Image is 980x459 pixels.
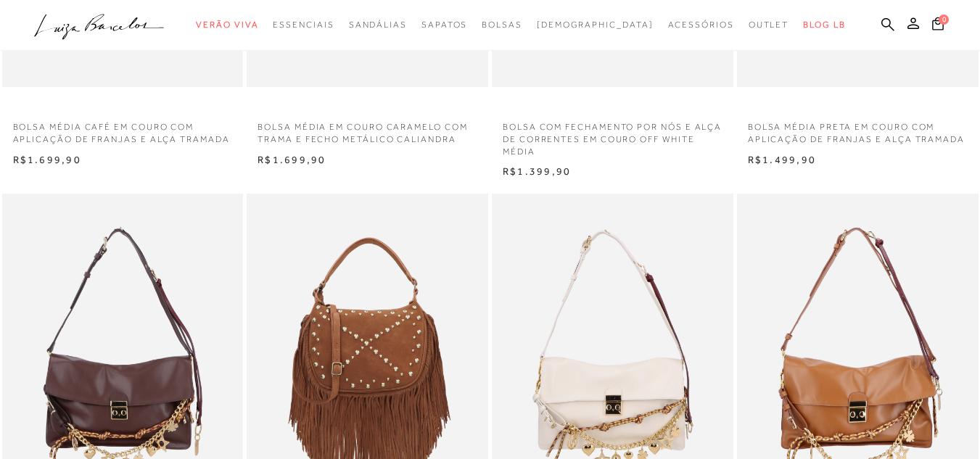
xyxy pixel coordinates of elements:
a: categoryNavScreenReaderText [421,12,467,38]
a: BOLSA COM FECHAMENTO POR NÓS E ALÇA DE CORRENTES EM COURO OFF WHITE MÉDIA [492,112,733,157]
span: Bolsas [482,20,522,30]
a: BLOG LB [803,12,845,38]
a: noSubCategoriesText [537,12,654,38]
a: BOLSA MÉDIA EM COURO CARAMELO COM TRAMA E FECHO METÁLICO CALIANDRA [247,112,488,146]
a: categoryNavScreenReaderText [196,12,258,38]
a: categoryNavScreenReaderText [668,12,734,38]
a: categoryNavScreenReaderText [482,12,522,38]
a: categoryNavScreenReaderText [273,12,334,38]
span: R$1.699,90 [13,154,81,165]
a: BOLSA MÉDIA PRETA EM COURO COM APLICAÇÃO DE FRANJAS E ALÇA TRAMADA [737,112,979,146]
span: R$1.399,90 [503,165,571,177]
span: 0 [939,15,949,25]
span: Essenciais [273,20,334,30]
span: Acessórios [668,20,734,30]
span: [DEMOGRAPHIC_DATA] [537,20,654,30]
span: R$1.499,90 [748,154,816,165]
a: BOLSA MÉDIA CAFÉ EM COURO COM APLICAÇÃO DE FRANJAS E ALÇA TRAMADA [2,112,244,146]
a: categoryNavScreenReaderText [749,12,789,38]
span: R$1.699,90 [258,154,326,165]
span: Sapatos [421,20,467,30]
span: BLOG LB [803,20,845,30]
a: categoryNavScreenReaderText [349,12,407,38]
span: Sandálias [349,20,407,30]
span: Verão Viva [196,20,258,30]
button: 0 [928,16,948,36]
span: Outlet [749,20,789,30]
